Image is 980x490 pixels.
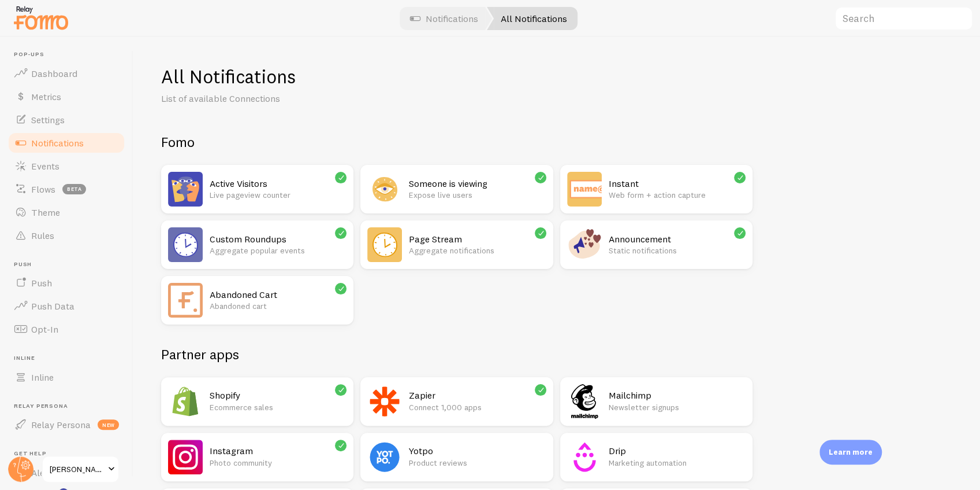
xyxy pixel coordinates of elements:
[14,403,126,410] span: Relay Persona
[31,91,61,102] span: Metrics
[367,172,402,207] img: Someone is viewing
[609,245,746,256] p: Static notifications
[210,289,346,301] h2: Abandoned Cart
[609,445,746,457] h2: Drip
[161,65,952,89] h1: All Notifications
[210,389,346,401] h2: Shopify
[567,384,602,419] img: Mailchimp
[829,447,873,458] p: Learn more
[31,300,74,312] span: Push Data
[168,172,203,207] img: Active Visitors
[210,233,346,245] h2: Custom Roundups
[14,51,126,58] span: Pop-ups
[31,371,54,383] span: Inline
[12,3,70,32] img: fomo-relay-logo-orange.svg
[7,318,126,341] a: Opt-In
[409,401,546,413] p: Connect 1,000 apps
[409,389,546,401] h2: Zapier
[31,230,54,241] span: Rules
[210,189,346,201] p: Live pageview counter
[14,355,126,362] span: Inline
[31,137,84,149] span: Notifications
[367,227,402,262] img: Page Stream
[210,245,346,256] p: Aggregate popular events
[161,92,438,105] p: List of available Connections
[609,178,746,190] h2: Instant
[168,440,203,474] img: Instagram
[210,445,346,457] h2: Instagram
[7,366,126,389] a: Inline
[7,108,126,131] a: Settings
[168,283,203,318] img: Abandoned Cart
[31,183,55,195] span: Flows
[161,133,752,151] h2: Fomo
[31,323,58,335] span: Opt-In
[168,384,203,419] img: Shopify
[409,457,546,469] p: Product reviews
[367,440,402,474] img: Yotpo
[98,419,119,430] span: new
[409,189,546,201] p: Expose live users
[609,401,746,413] p: Newsletter signups
[31,160,59,172] span: Events
[31,419,91,430] span: Relay Persona
[210,401,346,413] p: Ecommerce sales
[7,85,126,108] a: Metrics
[567,227,602,262] img: Announcement
[7,62,126,85] a: Dashboard
[7,294,126,318] a: Push Data
[14,261,126,268] span: Push
[7,224,126,247] a: Rules
[567,172,602,207] img: Instant
[31,277,52,289] span: Push
[210,457,346,469] p: Photo community
[31,68,77,79] span: Dashboard
[161,345,752,363] h2: Partner apps
[7,271,126,294] a: Push
[409,445,546,457] h2: Yotpo
[50,462,105,476] span: [PERSON_NAME]-test-store
[7,201,126,224] a: Theme
[567,440,602,474] img: Drip
[210,178,346,190] h2: Active Visitors
[62,184,86,194] span: beta
[609,389,746,401] h2: Mailchimp
[7,413,126,436] a: Relay Persona new
[7,131,126,154] a: Notifications
[409,178,546,190] h2: Someone is viewing
[31,114,65,126] span: Settings
[409,245,546,256] p: Aggregate notifications
[7,178,126,201] a: Flows beta
[609,233,746,245] h2: Announcement
[609,189,746,201] p: Web form + action capture
[42,455,120,483] a: [PERSON_NAME]-test-store
[210,300,346,312] p: Abandoned cart
[819,440,882,465] div: Learn more
[409,233,546,245] h2: Page Stream
[14,450,126,458] span: Get Help
[367,384,402,419] img: Zapier
[31,207,60,218] span: Theme
[168,227,203,262] img: Custom Roundups
[609,457,746,469] p: Marketing automation
[7,154,126,178] a: Events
